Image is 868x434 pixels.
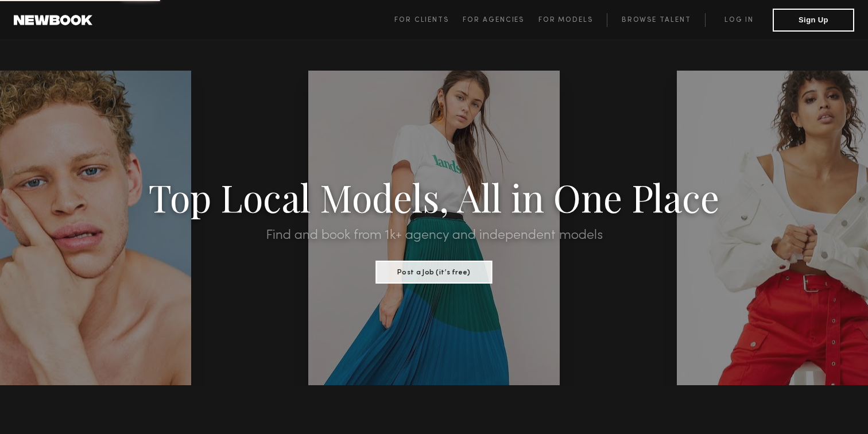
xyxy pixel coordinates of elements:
[394,13,463,27] a: For Clients
[538,17,593,24] span: For Models
[705,13,773,27] a: Log in
[463,13,538,27] a: For Agencies
[394,17,449,24] span: For Clients
[65,179,803,215] h1: Top Local Models, All in One Place
[376,265,493,277] a: Post a Job (it’s free)
[538,13,607,27] a: For Models
[607,13,705,27] a: Browse Talent
[376,261,493,284] button: Post a Job (it’s free)
[463,17,524,24] span: For Agencies
[773,9,854,32] button: Sign Up
[65,228,803,242] h2: Find and book from 1k+ agency and independent models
